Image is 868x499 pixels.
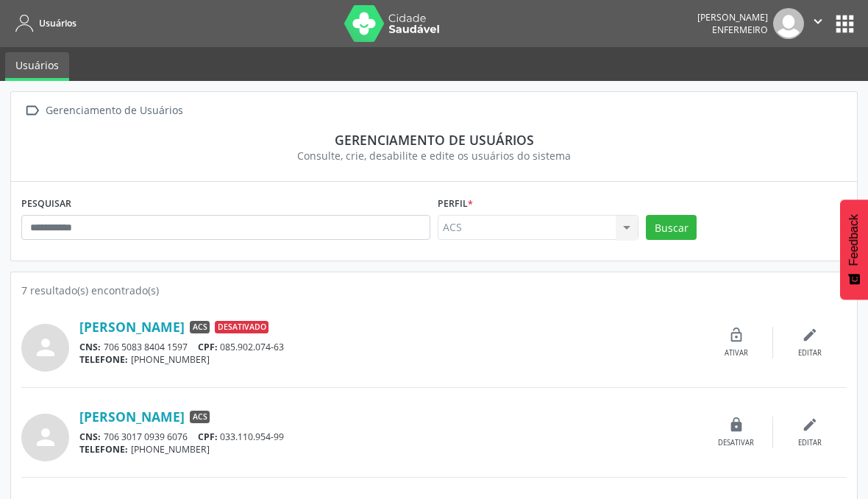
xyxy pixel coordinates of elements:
i: person [32,424,59,450]
i: lock [728,417,744,433]
span: Enfermeiro [712,24,768,36]
i: lock_open [728,327,744,343]
span: TELEFONE: [79,443,128,456]
div: Editar [798,438,822,448]
label: Perfil [438,192,473,215]
i: edit [802,327,818,343]
a: [PERSON_NAME] [79,319,185,335]
i:  [21,100,43,121]
div: Editar [798,348,822,358]
span: CPF: [198,431,218,443]
i:  [810,13,826,29]
a: [PERSON_NAME] [79,408,185,425]
img: img [773,8,804,39]
a: Usuários [10,11,77,35]
a:  Gerenciamento de Usuários [21,100,185,121]
button:  [804,8,832,39]
button: apps [832,11,858,37]
div: [PHONE_NUMBER] [79,443,700,456]
span: Feedback [847,214,861,266]
label: PESQUISAR [21,192,71,215]
span: CNS: [79,431,101,443]
div: [PHONE_NUMBER] [79,353,700,366]
div: Gerenciamento de Usuários [43,100,185,121]
div: 7 resultado(s) encontrado(s) [21,283,847,298]
i: edit [802,417,818,433]
div: 706 5083 8404 1597 085.902.074-63 [79,341,700,353]
i: person [32,334,59,361]
div: Ativar [725,348,748,358]
span: ACS [190,411,210,424]
span: TELEFONE: [79,353,128,366]
div: Consulte, crie, desabilite e edite os usuários do sistema [32,148,836,163]
button: Buscar [646,215,697,240]
span: CPF: [198,341,218,353]
span: Usuários [39,17,77,29]
span: CNS: [79,341,101,353]
button: Feedback - Mostrar pesquisa [840,199,868,300]
div: Gerenciamento de usuários [32,132,836,148]
div: Desativar [718,438,754,448]
span: Desativado [215,321,268,334]
div: [PERSON_NAME] [697,11,768,24]
span: ACS [190,321,210,334]
a: Usuários [5,52,69,81]
div: 706 3017 0939 6076 033.110.954-99 [79,431,700,443]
